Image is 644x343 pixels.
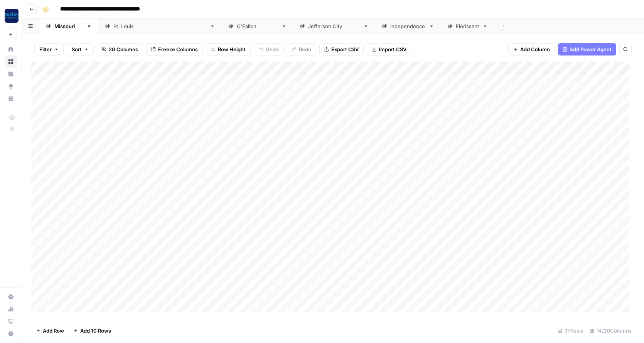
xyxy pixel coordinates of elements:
span: Import CSV [379,45,406,53]
span: Sort [72,45,82,53]
button: Export CSV [319,43,364,55]
img: Rocket Pilots Logo [5,9,19,23]
a: Home [5,43,17,55]
div: Independence [390,22,426,30]
button: Add Row [31,325,69,337]
a: Usage [5,303,17,315]
a: Opportunities [5,80,17,92]
span: Freeze Columns [158,45,198,53]
button: Filter [34,43,64,55]
button: Add Power Agent [558,43,616,55]
a: Insights [5,68,17,80]
a: Independence [375,18,441,34]
a: Settings [5,291,17,303]
button: Row Height [206,43,251,55]
button: 20 Columns [97,43,143,55]
span: Export CSV [331,45,359,53]
div: [PERSON_NAME] [237,22,278,30]
button: Undo [254,43,284,55]
a: [US_STATE] [39,18,98,34]
span: Filter [39,45,52,53]
div: [US_STATE] [54,22,83,30]
span: Add Column [520,45,550,53]
a: Browse [5,55,17,68]
button: Freeze Columns [146,43,203,55]
button: Help + Support [5,328,17,340]
span: Redo [299,45,311,53]
div: 14/20 Columns [587,325,635,337]
span: Add 10 Rows [80,327,111,335]
a: Learning Hub [5,315,17,328]
span: Add Power Agent [570,45,612,53]
span: Row Height [218,45,246,53]
a: Florissant [441,18,494,34]
button: Redo [287,43,316,55]
span: Add Row [43,327,64,335]
button: Add Column [508,43,555,55]
span: 20 Columns [109,45,138,53]
a: [GEOGRAPHIC_DATA][PERSON_NAME] [98,18,222,34]
button: Add 10 Rows [69,325,116,337]
div: Florissant [456,22,479,30]
a: Your Data [5,92,17,105]
div: [GEOGRAPHIC_DATA][PERSON_NAME] [113,22,207,30]
button: Workspace: Rocket Pilots [5,6,17,25]
div: [GEOGRAPHIC_DATA] [308,22,360,30]
button: Import CSV [367,43,411,55]
span: Undo [266,45,279,53]
div: 37 Rows [555,325,587,337]
a: [GEOGRAPHIC_DATA] [293,18,375,34]
button: Sort [67,43,94,55]
a: [PERSON_NAME] [222,18,293,34]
